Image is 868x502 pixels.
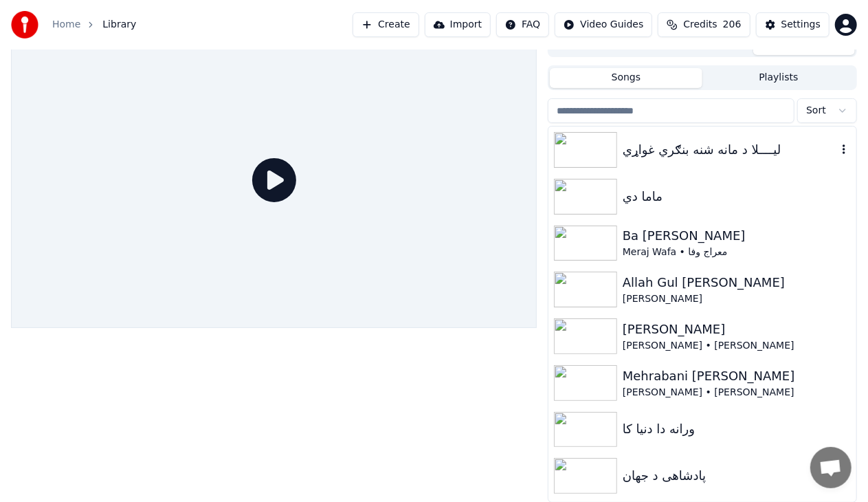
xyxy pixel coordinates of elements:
[806,104,826,118] span: Sort
[683,18,717,32] span: Credits
[11,11,38,39] img: youka
[623,339,851,353] div: [PERSON_NAME] • [PERSON_NAME]
[623,386,851,400] div: [PERSON_NAME] • [PERSON_NAME]
[623,273,851,292] div: Allah Gul [PERSON_NAME]
[555,12,652,37] button: Video Guides
[496,12,549,37] button: FAQ
[623,187,851,206] div: ماما دي
[658,12,750,37] button: Credits206
[623,419,851,439] div: ورانه دا دنیا کا
[102,18,136,32] span: Library
[623,245,851,259] div: Meraj Wafa • معراج وفا
[425,12,491,37] button: Import
[623,140,837,160] div: لیــــلا د مانه شنه بنګري غواړي
[623,226,851,245] div: Ba [PERSON_NAME]
[550,68,702,88] button: Songs
[623,367,851,386] div: Mehrabani [PERSON_NAME]
[810,447,852,488] a: Open chat
[723,18,742,32] span: 206
[623,466,851,485] div: پادشاهی د جهان
[623,292,851,306] div: [PERSON_NAME]
[52,18,80,32] a: Home
[756,12,830,37] button: Settings
[353,12,419,37] button: Create
[623,320,851,339] div: [PERSON_NAME]
[781,18,821,32] div: Settings
[52,18,136,32] nav: breadcrumb
[702,68,855,88] button: Playlists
